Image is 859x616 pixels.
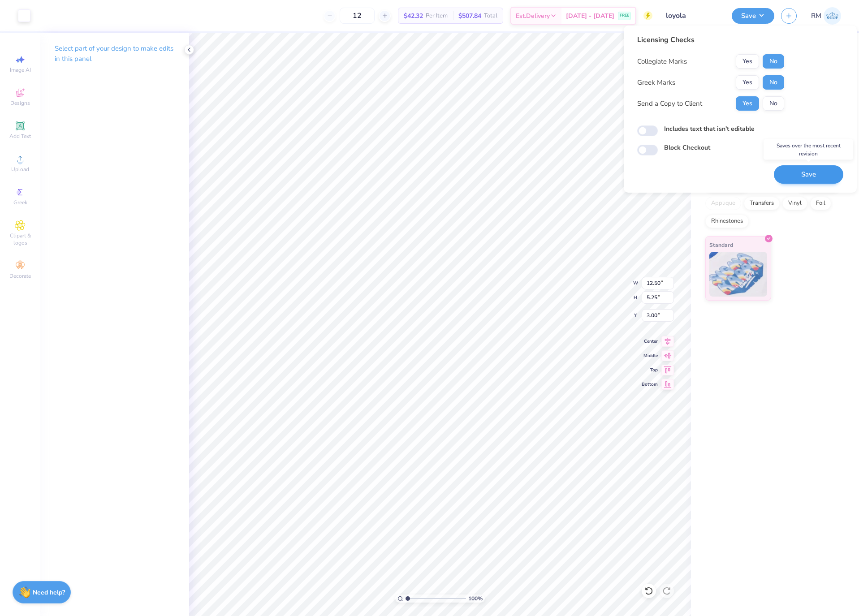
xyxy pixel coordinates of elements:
label: Block Checkout [664,143,710,152]
span: FREE [620,13,629,19]
label: Includes text that isn't editable [664,124,755,134]
span: Top [642,367,658,373]
img: Standard [709,252,767,297]
button: Save [732,8,774,24]
span: Est. Delivery [516,11,550,21]
div: Send a Copy to Client [637,99,702,109]
input: – – [340,8,375,24]
a: RM [811,7,841,25]
p: Select part of your design to make edits in this panel [55,43,175,64]
span: Decorate [9,272,31,280]
button: No [763,75,784,90]
div: Vinyl [782,197,807,210]
div: Rhinestones [705,215,749,228]
button: No [763,54,784,69]
button: Yes [736,96,759,111]
strong: Need help? [33,588,65,597]
span: Middle [642,353,658,359]
span: RM [811,11,821,21]
span: Designs [10,99,30,107]
span: Clipart & logos [4,232,36,246]
div: Foil [810,197,831,210]
div: Transfers [744,197,780,210]
button: Yes [736,75,759,90]
span: Standard [709,240,733,250]
div: Applique [705,197,741,210]
img: Ronald Manipon [824,7,841,25]
div: Licensing Checks [637,34,784,45]
span: Greek [13,199,27,206]
span: Center [642,338,658,345]
button: Yes [736,54,759,69]
span: [DATE] - [DATE] [566,11,614,21]
div: Collegiate Marks [637,56,687,67]
button: No [763,96,784,111]
input: Untitled Design [659,7,725,25]
div: Greek Marks [637,78,675,88]
span: Total [484,11,497,21]
span: Upload [11,166,29,173]
button: Save [774,165,843,184]
span: Per Item [426,11,448,21]
span: Image AI [10,66,31,73]
span: $507.84 [458,11,481,21]
span: $42.32 [404,11,423,21]
span: 100 % [468,594,483,603]
span: Add Text [9,133,31,140]
span: Bottom [642,381,658,388]
div: Saves over the most recent revision [764,139,853,160]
